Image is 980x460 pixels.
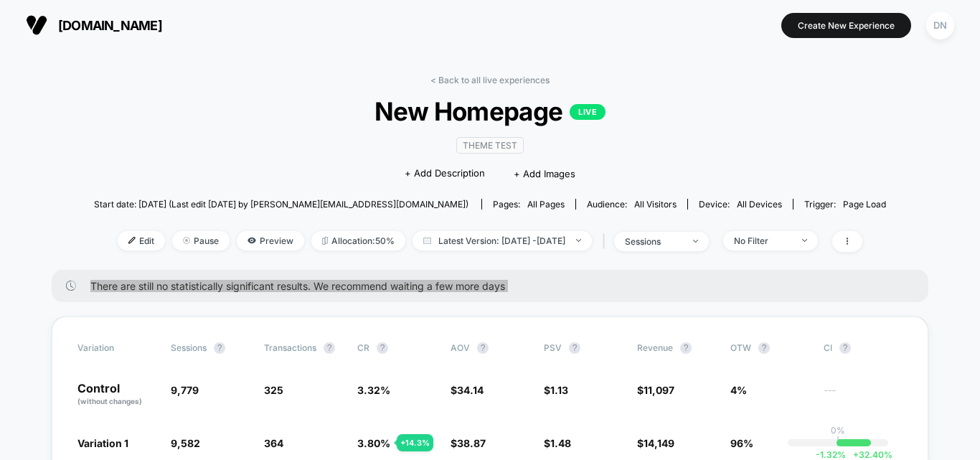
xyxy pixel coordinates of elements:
div: Trigger: [804,199,886,210]
img: end [183,237,190,244]
p: LIVE [570,104,606,120]
div: Audience: [587,199,677,210]
span: Variation 1 [77,437,128,449]
button: ? [377,342,388,354]
span: Device: [687,199,793,210]
img: edit [128,237,136,244]
span: Sessions [171,342,207,353]
span: all devices [737,199,782,210]
span: 9,582 [171,437,200,449]
span: $ [544,437,571,449]
span: All Visitors [634,199,677,210]
div: DN [926,11,954,39]
span: --- [824,386,903,407]
span: Edit [118,231,165,250]
span: 34.14 [457,384,484,396]
span: 1.13 [550,384,568,396]
span: 38.87 [457,437,486,449]
img: Visually logo [26,14,47,36]
span: Pause [172,231,230,250]
a: < Back to all live experiences [430,75,550,85]
span: $ [451,437,486,449]
img: end [576,239,581,242]
span: 3.32 % [357,384,390,396]
span: [DOMAIN_NAME] [58,18,162,33]
span: Allocation: 50% [311,231,405,250]
span: Start date: [DATE] (Last edit [DATE] by [PERSON_NAME][EMAIL_ADDRESS][DOMAIN_NAME]) [94,199,468,210]
button: ? [839,342,851,354]
span: 364 [264,437,283,449]
span: $ [544,384,568,396]
span: There are still no statistically significant results. We recommend waiting a few more days [90,280,900,292]
span: (without changes) [77,397,142,405]
span: 32.40 % [846,449,892,460]
button: ? [680,342,692,354]
span: 9,779 [171,384,199,396]
span: PSV [544,342,562,353]
button: DN [922,11,958,40]
p: Control [77,382,156,407]
span: OTW [730,342,809,354]
span: 325 [264,384,283,396]
img: calendar [423,237,431,244]
button: ? [324,342,335,354]
button: ? [214,342,225,354]
p: | [837,436,839,446]
button: ? [477,342,489,354]
span: Variation [77,342,156,354]
span: + [853,449,859,460]
span: | [599,231,614,252]
img: end [802,239,807,242]
span: 3.80 % [357,437,390,449]
span: New Homepage [133,96,846,126]
span: AOV [451,342,470,353]
span: $ [451,384,484,396]
span: $ [637,437,674,449]
img: rebalance [322,237,328,245]
span: 11,097 [644,384,674,396]
span: Revenue [637,342,673,353]
span: 96% [730,437,753,449]
span: Latest Version: [DATE] - [DATE] [413,231,592,250]
span: + Add Images [514,168,575,179]
div: sessions [625,236,682,247]
span: $ [637,384,674,396]
div: + 14.3 % [397,434,433,451]
span: all pages [527,199,565,210]
span: CR [357,342,369,353]
img: end [693,240,698,243]
span: 14,149 [644,437,674,449]
button: ? [758,342,770,354]
button: Create New Experience [781,13,911,38]
span: CI [824,342,903,354]
button: [DOMAIN_NAME] [22,14,166,37]
span: Preview [237,231,304,250]
div: Pages: [493,199,565,210]
span: Page Load [843,199,886,210]
span: -1.32 % [816,449,846,460]
button: ? [569,342,580,354]
span: Theme Test [456,137,524,154]
span: Transactions [264,342,316,353]
div: No Filter [734,235,791,246]
span: 1.48 [550,437,571,449]
span: + Add Description [405,166,485,181]
span: 4% [730,384,747,396]
p: 0% [831,425,845,436]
